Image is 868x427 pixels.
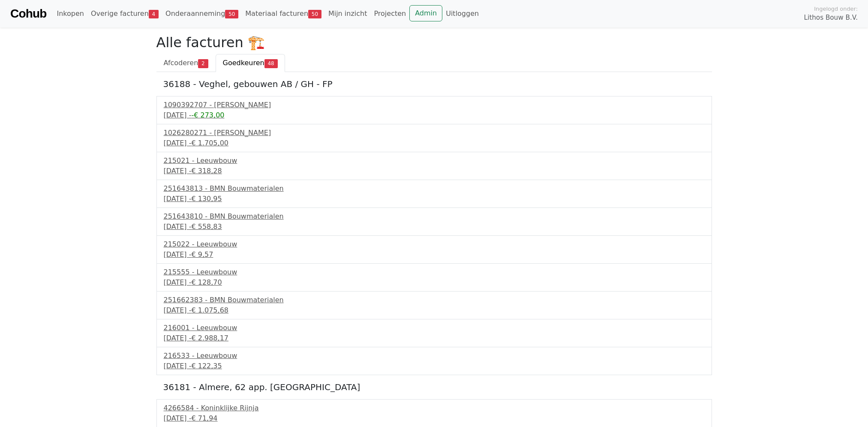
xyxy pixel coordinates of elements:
div: 1026280271 - [PERSON_NAME] [164,128,705,138]
a: Materiaal facturen50 [242,5,325,22]
div: 251643813 - BMN Bouwmaterialen [164,183,705,194]
a: 215021 - Leeuwbouw[DATE] -€ 318,28 [164,156,705,176]
div: [DATE] - [164,194,705,204]
a: Cohub [10,3,46,24]
h5: 36181 - Almere, 62 app. [GEOGRAPHIC_DATA] [163,382,705,392]
a: 216533 - Leeuwbouw[DATE] -€ 122,35 [164,351,705,371]
a: 1026280271 - [PERSON_NAME][DATE] -€ 1.705,00 [164,128,705,148]
span: € 122,35 [191,362,222,370]
div: [DATE] - [164,333,705,343]
div: [DATE] - [164,222,705,232]
div: [DATE] - [164,138,705,148]
span: € 128,70 [191,278,222,286]
a: 251643813 - BMN Bouwmaterialen[DATE] -€ 130,95 [164,183,705,204]
span: € 9,57 [191,250,213,259]
h2: Alle facturen 🏗️ [156,34,712,51]
span: 50 [308,10,321,18]
span: 2 [198,59,208,68]
div: [DATE] - [164,305,705,316]
div: 216533 - Leeuwbouw [164,351,705,361]
div: 251662383 - BMN Bouwmaterialen [164,295,705,305]
span: 50 [225,10,238,18]
div: 1090392707 - [PERSON_NAME] [164,100,705,110]
a: 215022 - Leeuwbouw[DATE] -€ 9,57 [164,239,705,260]
div: [DATE] - [164,361,705,371]
a: 216001 - Leeuwbouw[DATE] -€ 2.988,17 [164,323,705,343]
div: [DATE] - [164,413,705,424]
a: Onderaanneming50 [162,5,242,22]
div: [DATE] - [164,110,705,120]
div: 215021 - Leeuwbouw [164,156,705,166]
a: 251643810 - BMN Bouwmaterialen[DATE] -€ 558,83 [164,211,705,232]
div: 251643810 - BMN Bouwmaterialen [164,211,705,222]
a: Mijn inzicht [325,5,371,22]
a: Projecten [370,5,409,22]
span: € 318,28 [191,167,222,175]
a: 251662383 - BMN Bouwmaterialen[DATE] -€ 1.075,68 [164,295,705,316]
div: 215555 - Leeuwbouw [164,267,705,277]
a: 1090392707 - [PERSON_NAME][DATE] --€ 273,00 [164,100,705,120]
span: € 558,83 [191,223,222,231]
span: € 1.705,00 [191,139,228,147]
a: Inkopen [53,5,87,22]
a: Uitloggen [442,5,482,22]
span: € 71,94 [191,414,217,422]
span: € 130,95 [191,195,222,203]
div: 4266584 - Koninklijke Rijnja [164,403,705,413]
a: Goedkeuren48 [216,54,285,72]
a: Afcoderen2 [156,54,216,72]
span: 4 [149,10,159,18]
span: 48 [264,59,278,68]
div: 215022 - Leeuwbouw [164,239,705,250]
a: Admin [409,5,442,21]
div: [DATE] - [164,277,705,288]
a: 4266584 - Koninklijke Rijnja[DATE] -€ 71,94 [164,403,705,424]
span: € 2.988,17 [191,334,228,342]
span: Afcoderen [164,59,198,67]
span: Ingelogd onder: [814,5,858,13]
div: [DATE] - [164,166,705,176]
span: -€ 273,00 [191,111,224,119]
span: Lithos Bouw B.V. [804,13,858,23]
div: [DATE] - [164,250,705,260]
span: € 1.075,68 [191,306,228,314]
div: 216001 - Leeuwbouw [164,323,705,333]
span: Goedkeuren [223,59,264,67]
h5: 36188 - Veghel, gebouwen AB / GH - FP [163,79,705,89]
a: 215555 - Leeuwbouw[DATE] -€ 128,70 [164,267,705,288]
a: Overige facturen4 [87,5,162,22]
